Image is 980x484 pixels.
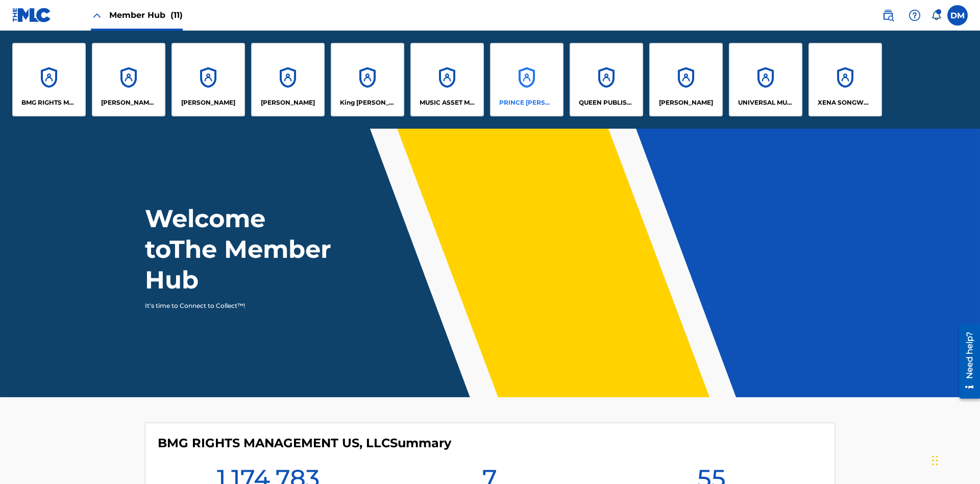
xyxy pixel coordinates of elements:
[340,98,396,107] p: King McTesterson
[92,43,165,116] a: Accounts[PERSON_NAME] SONGWRITER
[947,5,968,26] div: User Menu
[158,435,451,451] h4: BMG RIGHTS MANAGEMENT US, LLC
[145,301,322,310] p: It's time to Connect to Collect™!
[21,98,77,107] p: BMG RIGHTS MANAGEMENT US, LLC
[91,9,103,21] img: Close
[410,43,484,116] a: AccountsMUSIC ASSET MANAGEMENT (MAM)
[170,10,183,20] span: (11)
[929,435,980,484] iframe: Chat Widget
[490,43,563,116] a: AccountsPRINCE [PERSON_NAME]
[171,43,245,116] a: Accounts[PERSON_NAME]
[931,10,941,20] div: Notifications
[261,98,315,107] p: EYAMA MCSINGER
[649,43,723,116] a: Accounts[PERSON_NAME]
[579,98,634,107] p: QUEEN PUBLISHA
[331,43,404,116] a: AccountsKing [PERSON_NAME]
[570,43,643,116] a: AccountsQUEEN PUBLISHA
[251,43,325,116] a: Accounts[PERSON_NAME]
[659,98,713,107] p: RONALD MCTESTERSON
[420,98,475,107] p: MUSIC ASSET MANAGEMENT (MAM)
[101,98,157,107] p: CLEO SONGWRITER
[904,5,925,26] div: Help
[951,320,980,404] iframe: Resource Center
[932,445,938,476] div: Drag
[181,98,235,107] p: ELVIS COSTELLO
[109,9,183,21] span: Member Hub
[729,43,802,116] a: AccountsUNIVERSAL MUSIC PUB GROUP
[145,203,336,295] h1: Welcome to The Member Hub
[878,5,898,26] a: Public Search
[818,98,873,107] p: XENA SONGWRITER
[12,8,52,22] img: MLC Logo
[12,43,86,116] a: AccountsBMG RIGHTS MANAGEMENT US, LLC
[499,98,555,107] p: PRINCE MCTESTERSON
[738,98,794,107] p: UNIVERSAL MUSIC PUB GROUP
[882,9,894,21] img: search
[808,43,882,116] a: AccountsXENA SONGWRITER
[909,9,921,21] img: help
